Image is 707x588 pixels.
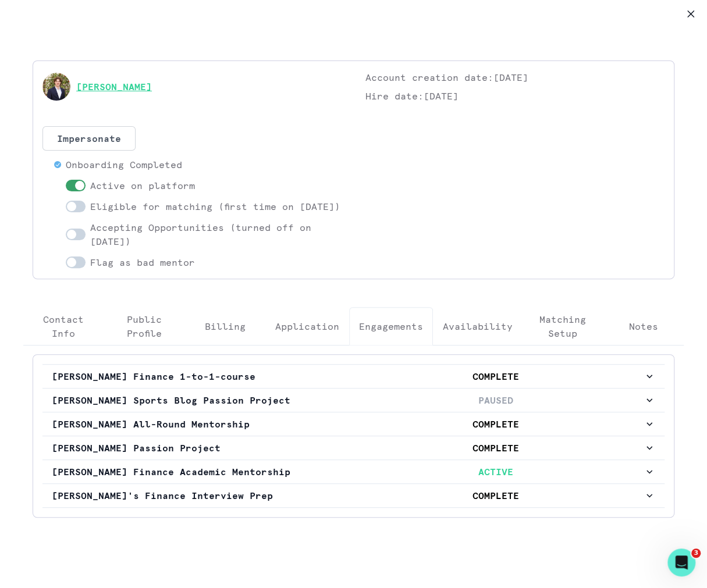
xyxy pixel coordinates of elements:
[42,412,665,436] button: [PERSON_NAME] All-Round MentorshipCOMPLETE
[348,369,644,383] p: COMPLETE
[52,489,348,503] p: [PERSON_NAME]'s Finance Interview Prep
[691,548,701,558] span: 3
[42,126,136,151] button: Impersonate
[90,255,195,269] p: Flag as bad mentor
[667,548,695,576] iframe: Intercom live chat
[348,393,644,407] p: PAUSED
[348,417,644,431] p: COMPLETE
[114,312,175,340] p: Public Profile
[204,319,245,333] p: Billing
[33,312,94,340] p: Contact Info
[52,465,348,479] p: [PERSON_NAME] Finance Academic Mentorship
[42,436,665,459] button: [PERSON_NAME] Passion ProjectCOMPLETE
[90,179,195,193] p: Active on platform
[532,312,594,340] p: Matching Setup
[681,5,700,23] button: Close
[52,441,348,455] p: [PERSON_NAME] Passion Project
[90,199,340,213] p: Eligible for matching (first time on [DATE])
[90,220,342,248] p: Accepting Opportunities (turned off on [DATE])
[52,393,348,407] p: [PERSON_NAME] Sports Blog Passion Project
[359,319,423,333] p: Engagements
[443,319,513,333] p: Availability
[365,89,665,103] p: Hire date: [DATE]
[42,484,665,507] button: [PERSON_NAME]'s Finance Interview PrepCOMPLETE
[348,441,644,455] p: COMPLETE
[348,465,644,479] p: ACTIVE
[52,369,348,383] p: [PERSON_NAME] Finance 1-to-1-course
[275,319,339,333] p: Application
[365,70,665,84] p: Account creation date: [DATE]
[42,460,665,483] button: [PERSON_NAME] Finance Academic MentorshipACTIVE
[66,158,182,172] p: Onboarding Completed
[52,417,348,431] p: [PERSON_NAME] All-Round Mentorship
[42,389,665,412] button: [PERSON_NAME] Sports Blog Passion ProjectPAUSED
[629,319,658,333] p: Notes
[348,489,644,503] p: COMPLETE
[42,365,665,388] button: [PERSON_NAME] Finance 1-to-1-courseCOMPLETE
[76,80,152,94] a: [PERSON_NAME]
